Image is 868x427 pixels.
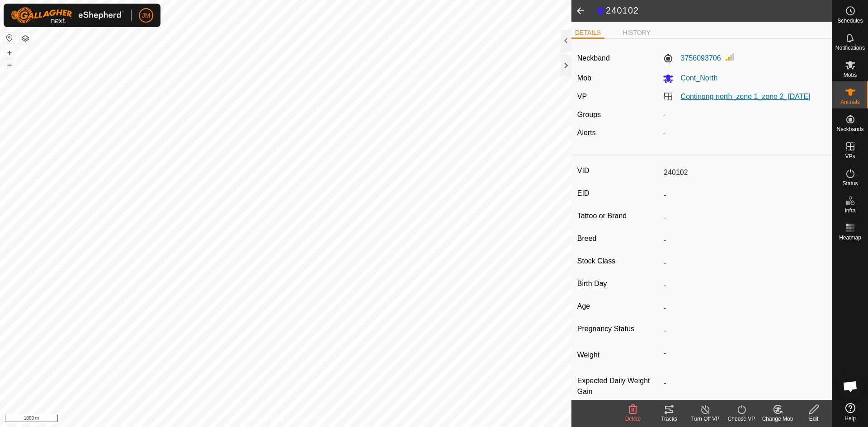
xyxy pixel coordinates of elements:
a: Help [832,399,868,425]
span: JM [142,11,151,20]
label: VP [577,93,587,100]
div: Tracks [651,415,687,423]
img: Gallagher Logo [11,7,124,23]
div: - [659,109,830,120]
li: DETAILS [571,28,604,39]
div: Turn Off VP [687,415,723,423]
img: Signal strength [725,52,736,62]
span: Animals [840,99,860,105]
label: Groups [577,111,601,118]
label: Mob [577,74,591,82]
div: - [659,127,830,138]
div: Edit [796,415,832,423]
label: Breed [577,233,660,244]
label: Pregnancy Status [577,323,660,335]
label: Expected Daily Weight Gain [577,375,660,397]
span: Mobs [844,72,857,78]
div: Change Mob [759,415,796,423]
div: Open chat [837,373,864,400]
span: Infra [844,208,855,213]
span: Status [842,181,858,186]
label: Tattoo or Brand [577,210,660,222]
span: VPs [845,154,855,159]
div: Choose VP [723,415,759,423]
span: Delete [625,416,641,422]
li: HISTORY [619,28,654,38]
span: Cont_North [674,74,718,82]
a: Privacy Policy [250,415,284,423]
a: Continong north_zone 1_zone 2_[DATE] [681,93,811,100]
label: Age [577,300,660,312]
label: Weight [577,346,660,365]
label: Alerts [577,129,596,136]
label: Stock Class [577,255,660,267]
span: Notifications [835,45,865,51]
label: EID [577,188,660,199]
button: – [4,59,15,70]
label: Birth Day [577,278,660,290]
label: VID [577,165,660,177]
span: Neckbands [836,127,863,132]
button: + [4,47,15,58]
label: Neckband [577,53,610,64]
span: Schedules [837,18,863,23]
button: Map Layers [20,33,31,44]
a: Contact Us [295,415,321,423]
label: 3756093706 [663,53,721,64]
h2: 240102 [595,5,832,17]
span: Heatmap [839,235,861,240]
button: Reset Map [4,33,15,43]
span: Help [844,416,856,421]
